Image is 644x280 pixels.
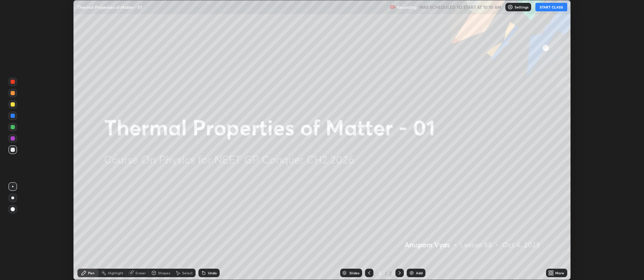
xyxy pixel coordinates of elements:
div: Undo [208,271,217,275]
div: Highlight [108,271,123,275]
div: Add [416,271,423,275]
h5: WAS SCHEDULED TO START AT 10:10 AM [419,4,501,10]
div: Select [182,271,193,275]
div: Slides [349,271,359,275]
img: recording.375f2c34.svg [390,4,395,10]
img: add-slide-button [409,270,414,276]
div: Pen [88,271,94,275]
p: Settings [515,5,528,9]
button: START CLASS [535,3,567,11]
img: class-settings-icons [507,4,513,10]
div: / [385,271,387,275]
div: More [555,271,564,275]
div: 2 [388,270,393,276]
p: Recording [397,5,417,10]
div: Eraser [135,271,146,275]
p: Thermal Properties of Matter - 01 [77,4,142,10]
div: 2 [376,271,383,275]
div: Shapes [158,271,170,275]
